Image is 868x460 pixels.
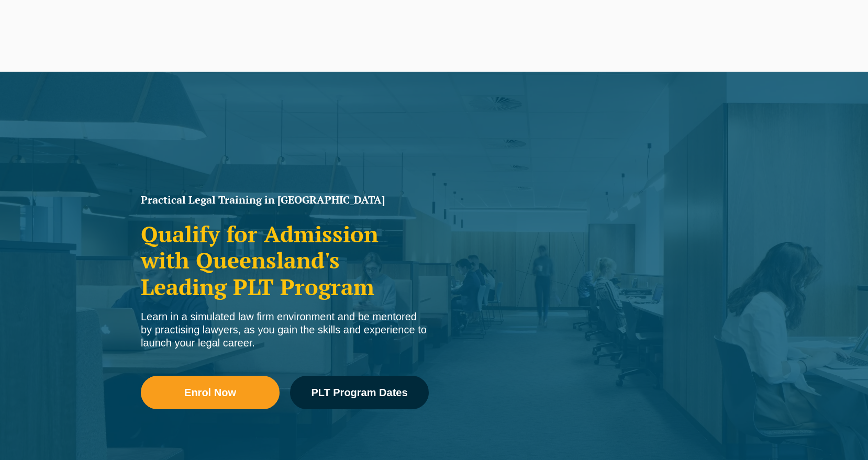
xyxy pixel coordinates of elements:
span: PLT Program Dates [311,387,407,398]
h2: Qualify for Admission with Queensland's Leading PLT Program [141,221,429,300]
span: Enrol Now [184,387,236,398]
h1: Practical Legal Training in [GEOGRAPHIC_DATA] [141,195,429,205]
a: PLT Program Dates [290,376,429,409]
a: Enrol Now [141,376,280,409]
div: Learn in a simulated law firm environment and be mentored by practising lawyers, as you gain the ... [141,310,429,350]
